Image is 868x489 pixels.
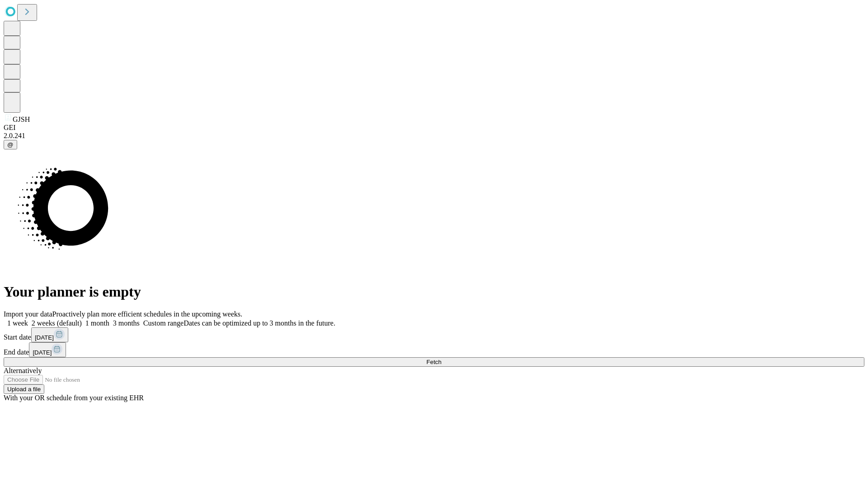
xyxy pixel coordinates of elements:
button: [DATE] [31,327,68,342]
span: [DATE] [35,334,54,341]
span: Dates can be optimized up to 3 months in the future. [184,319,335,327]
span: @ [7,141,14,148]
span: 2 weeks (default) [32,319,82,327]
span: 1 week [7,319,28,327]
h1: Your planner is empty [4,283,864,300]
span: Alternatively [4,367,42,374]
span: With your OR schedule from your existing EHR [4,394,144,402]
span: 3 months [113,319,140,327]
div: Start date [4,327,864,342]
span: 1 month [85,319,109,327]
div: GEI [4,124,864,132]
button: Upload a file [4,384,44,394]
span: GJSH [13,115,30,123]
span: Fetch [426,359,441,365]
div: End date [4,342,864,357]
button: [DATE] [29,342,66,357]
span: [DATE] [33,349,52,356]
button: @ [4,140,17,149]
span: Proactively plan more efficient schedules in the upcoming weeks. [52,310,242,318]
button: Fetch [4,357,864,367]
div: 2.0.241 [4,132,864,140]
span: Import your data [4,310,52,318]
span: Custom range [143,319,184,327]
